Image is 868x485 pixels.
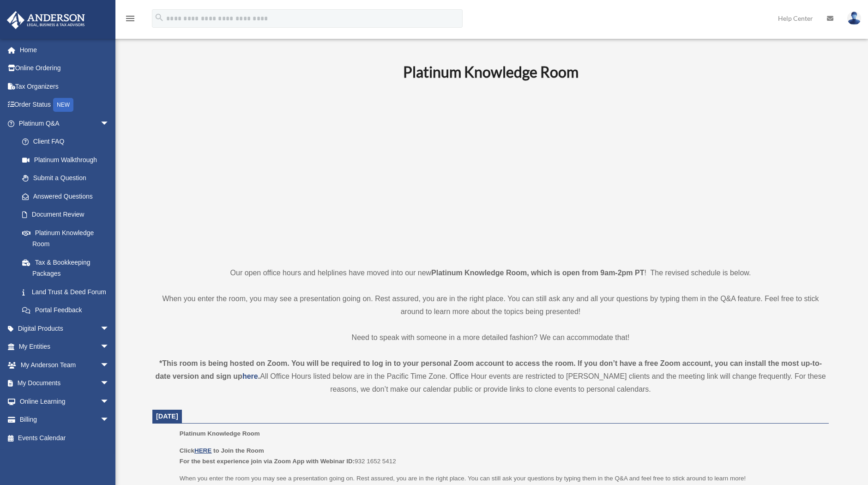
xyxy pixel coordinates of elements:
[213,447,264,454] b: to Join the Room
[6,392,123,411] a: Online Learningarrow_drop_down
[6,319,123,338] a: Digital Productsarrow_drop_down
[125,16,136,24] a: menu
[4,11,88,29] img: Anderson Advisors Platinum Portal
[6,338,123,356] a: My Entitiesarrow_drop_down
[100,338,119,357] span: arrow_drop_down
[242,372,258,380] a: here
[180,473,822,484] p: When you enter the room you may see a presentation going on. Rest assured, you are in the right p...
[53,98,73,112] div: NEW
[100,356,119,375] span: arrow_drop_down
[152,331,829,344] p: Need to speak with someone in a more detailed fashion? We can accommodate that!
[13,253,123,283] a: Tax & Bookkeeping Packages
[180,458,355,465] b: For the best experience join via Zoom App with Webinar ID:
[13,224,119,253] a: Platinum Knowledge Room
[6,59,123,78] a: Online Ordering
[194,447,211,454] a: HERE
[6,114,123,133] a: Platinum Q&Aarrow_drop_down
[100,114,119,133] span: arrow_drop_down
[156,412,178,420] span: [DATE]
[847,12,861,25] img: User Pic
[13,301,123,320] a: Portal Feedback
[13,133,123,151] a: Client FAQ
[431,269,644,277] strong: Platinum Knowledge Room, which is open from 9am-2pm PT
[13,169,123,188] a: Submit a Question
[6,411,123,429] a: Billingarrow_drop_down
[6,374,123,393] a: My Documentsarrow_drop_down
[258,372,260,380] strong: .
[154,12,164,23] i: search
[100,374,119,393] span: arrow_drop_down
[6,41,123,59] a: Home
[152,292,829,318] p: When you enter the room, you may see a presentation going on. Rest assured, you are in the right ...
[6,96,123,115] a: Order StatusNEW
[6,429,123,447] a: Events Calendar
[100,392,119,411] span: arrow_drop_down
[152,267,829,279] p: Our open office hours and helplines have moved into our new ! The revised schedule is below.
[100,411,119,430] span: arrow_drop_down
[155,359,822,380] strong: *This room is being hosted on Zoom. You will be required to log in to your personal Zoom account ...
[180,430,260,437] span: Platinum Knowledge Room
[13,187,123,206] a: Answered Questions
[403,63,579,81] b: Platinum Knowledge Room
[180,447,213,454] b: Click
[125,13,136,24] i: menu
[13,283,123,301] a: Land Trust & Deed Forum
[152,357,829,396] div: All Office Hours listed below are in the Pacific Time Zone. Office Hour events are restricted to ...
[13,151,123,169] a: Platinum Walkthrough
[6,356,123,374] a: My Anderson Teamarrow_drop_down
[6,77,123,96] a: Tax Organizers
[13,206,123,224] a: Document Review
[352,93,629,249] iframe: 231110_Toby_KnowledgeRoom
[100,319,119,338] span: arrow_drop_down
[180,445,822,467] p: 932 1652 5412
